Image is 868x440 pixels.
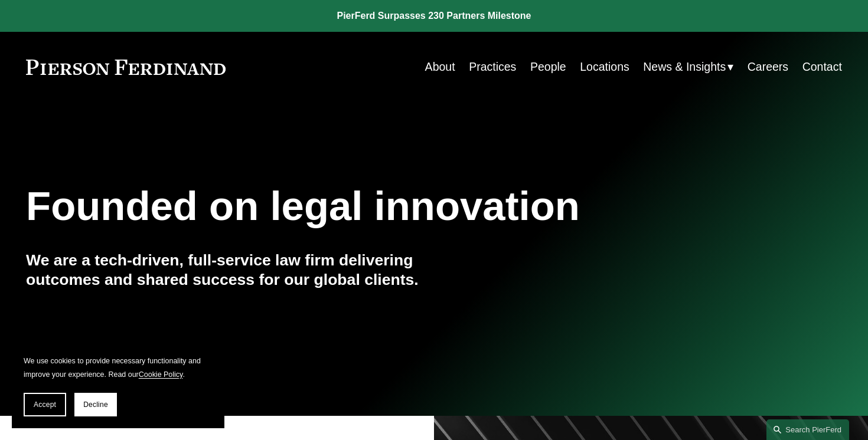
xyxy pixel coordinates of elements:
[748,55,788,78] a: Careers
[24,354,213,381] p: We use cookies to provide necessary functionality and improve your experience. Read our .
[26,251,434,290] h4: We are a tech-driven, full-service law firm delivering outcomes and shared success for our global...
[74,393,117,416] button: Decline
[12,343,224,428] section: Cookie banner
[530,55,566,78] a: People
[139,370,183,379] a: Cookie Policy
[425,55,455,78] a: About
[83,400,108,409] span: Decline
[24,393,66,416] button: Accept
[580,55,629,78] a: Locations
[26,183,706,230] h1: Founded on legal innovation
[469,55,516,78] a: Practices
[34,400,56,409] span: Accept
[766,419,849,440] a: Search this site
[802,55,842,78] a: Contact
[643,55,733,78] a: folder dropdown
[643,57,726,77] span: News & Insights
